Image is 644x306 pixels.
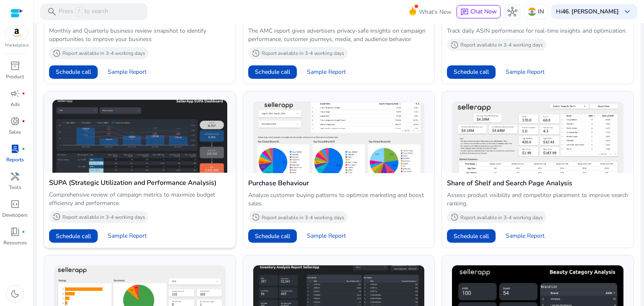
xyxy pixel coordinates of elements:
span: dark_mode [10,289,20,299]
h4: SUPA (Strategic Utilization and Performance Analysis) [49,178,231,188]
span: history_2 [252,49,260,57]
span: Sample Report [307,68,346,76]
button: chatChat Now [457,5,501,18]
span: What's New [419,5,452,19]
span: chat [460,8,469,16]
span: book_4 [10,227,20,237]
span: code_blocks [10,199,20,209]
span: fiber_manual_record [22,119,25,123]
span: Schedule call [56,232,91,241]
p: Report available in 3-4 working days [262,50,344,57]
h4: Share of Shelf and Search Page Analysis [447,178,628,188]
button: Schedule call [447,65,496,79]
button: Sample Report [300,65,353,79]
span: Schedule call [454,67,489,76]
button: Schedule call [248,65,297,79]
p: Product [6,73,24,80]
img: amazon.svg [5,26,28,39]
span: Schedule call [255,232,290,241]
span: history_2 [252,213,260,221]
button: Schedule call [447,229,496,243]
b: 46. [PERSON_NAME] [562,8,619,16]
span: Schedule call [56,67,91,76]
button: Sample Report [101,229,153,243]
span: keyboard_arrow_down [622,7,632,17]
p: Developers [2,211,28,219]
span: history_2 [52,49,61,57]
span: Sample Report [108,68,147,76]
span: Sample Report [307,232,346,240]
span: search [47,7,57,17]
p: Marketplace [5,42,29,49]
h4: Purchase Behaviour [248,178,430,188]
p: Tools [9,184,21,191]
p: Report available in 3-4 working days [62,50,145,57]
p: Hi [556,9,619,15]
span: Sample Report [108,232,147,240]
button: Schedule call [49,65,98,79]
p: Ads [10,101,20,108]
p: Resources [3,239,27,246]
span: Sample Report [506,232,545,240]
img: in.svg [528,8,536,16]
button: Sample Report [101,65,153,79]
span: Chat Now [470,8,497,16]
span: inventory_2 [10,61,20,71]
p: Report available in 3-4 working days [262,214,344,221]
p: Monthly and Quarterly business review snapshot to identify opportunities to improve your business [49,27,231,44]
p: Report available in 3-4 working days [460,214,543,221]
span: fiber_manual_record [22,230,25,233]
p: Report available in 3-4 working days [460,41,543,48]
span: history_2 [450,41,459,49]
p: Press to search [59,7,108,16]
span: Schedule call [454,232,489,241]
span: history_2 [52,213,61,221]
button: Sample Report [300,229,353,243]
button: Sample Report [499,65,551,79]
span: donut_small [10,116,20,126]
span: handyman [10,171,20,182]
span: Schedule call [255,67,290,76]
p: Report available in 3-4 working days [62,214,145,220]
p: Track daily ASIN performance for real-time insights and optimization. [447,27,628,35]
p: Reports [6,156,24,163]
p: IN [538,4,544,19]
p: Assess product visibility and competitor placement to improve search ranking. [447,191,628,208]
span: hub [507,7,517,17]
button: Schedule call [248,229,297,243]
button: Sample Report [499,229,551,243]
span: history_2 [450,213,459,221]
p: Comprehensive review of campaign metrics to maximize budget efficiency and performance. [49,191,231,207]
span: campaign [10,88,20,99]
button: hub [504,3,521,20]
span: Sample Report [506,68,545,76]
span: / [75,7,83,16]
span: fiber_manual_record [22,92,25,95]
p: Sales [9,128,21,136]
span: lab_profile [10,144,20,154]
p: The AMC report gives advertisers privacy-safe insights on campaign performance, customer journeys... [248,27,430,44]
p: Analyze customer buying patterns to optimize marketing and boost sales. [248,191,430,208]
span: fiber_manual_record [22,147,25,150]
button: Schedule call [49,229,98,243]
